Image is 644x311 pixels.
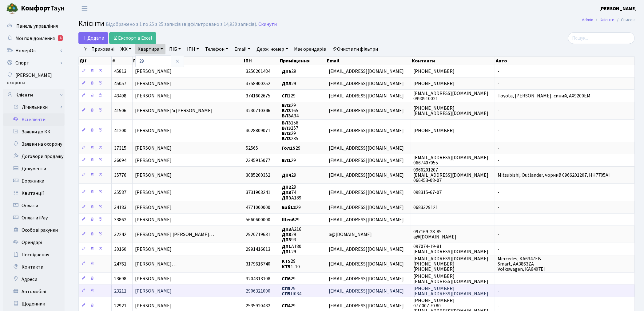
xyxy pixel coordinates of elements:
[498,93,590,99] span: Toyota, [PERSON_NAME], синий, АХ9200ЕМ
[246,288,270,294] span: 2906321000
[498,288,499,294] span: -
[498,157,499,164] span: -
[243,57,279,65] th: ІПН
[282,243,291,250] b: ДП1
[282,102,299,119] span: 29 165 А34
[114,302,126,309] span: 22921
[135,189,172,196] span: [PERSON_NAME]
[282,80,291,87] b: ДП5
[114,189,126,196] span: 35587
[135,157,172,164] span: [PERSON_NAME]
[282,120,298,142] span: 156 157 29 235
[498,275,499,282] span: -
[77,3,92,14] button: Переключити навігацію
[3,138,65,150] a: Заявки на охорону
[106,22,257,27] div: Відображено з 1 по 25 з 25 записів (відфільтровано з 14,930 записів).
[498,255,545,273] span: Mercedes, КА6347ЕВ Smart, АА3863ZA Volkswagen, КА6407ЕІ
[3,224,65,236] a: Особові рахунки
[246,246,270,253] span: 2991416613
[89,44,117,54] a: Приховані
[498,189,499,196] span: -
[114,145,126,152] span: 37315
[330,44,381,54] a: Очистити фільтри
[3,126,65,138] a: Заявки до КК
[498,216,499,223] span: -
[282,249,291,255] b: ДП1
[282,120,291,126] b: ВЛ3
[114,172,126,179] span: 35776
[498,231,499,238] span: -
[3,20,65,32] a: Панель управління
[135,216,172,223] span: [PERSON_NAME]
[329,204,404,211] span: [EMAIL_ADDRESS][DOMAIN_NAME]
[118,44,134,54] a: ЖК
[282,130,291,137] b: ВЛ3
[135,93,172,99] span: [PERSON_NAME]
[114,80,126,87] span: 45057
[246,204,270,211] span: 4771000000
[254,44,290,54] a: Держ. номер
[246,68,270,75] span: 3250201484
[414,285,489,297] span: [PHONE_NUMBER] [EMAIL_ADDRESS][DOMAIN_NAME]
[135,275,172,282] span: [PERSON_NAME]
[185,44,201,54] a: ІПН
[329,107,404,114] span: [EMAIL_ADDRESS][DOMAIN_NAME]
[3,249,65,261] a: Посвідчення
[282,102,291,109] b: ВЛ3
[282,258,291,265] b: КТ5
[329,288,404,294] span: [EMAIL_ADDRESS][DOMAIN_NAME]
[246,93,270,99] span: 3741602675
[282,113,291,120] b: ВЛ3
[114,231,126,238] span: 32242
[282,195,291,201] b: ДП3
[282,204,296,211] b: Баб12
[3,45,65,57] a: НомерОк
[282,216,295,223] b: Шев6
[282,93,296,99] span: 29
[282,172,291,179] b: ДП4
[167,44,183,54] a: ПІБ
[246,157,270,164] span: 2345915077
[599,5,637,12] b: [PERSON_NAME]
[498,204,499,211] span: -
[21,3,65,14] span: Таун
[282,243,301,255] span: А180 29
[414,127,455,134] span: [PHONE_NUMBER]
[203,44,231,54] a: Телефон
[498,127,499,134] span: -
[498,68,499,75] span: -
[246,145,258,152] span: 52565
[135,172,172,179] span: [PERSON_NAME]
[414,255,489,273] span: [EMAIL_ADDRESS][DOMAIN_NAME] [PHONE_NUMBER] [PHONE_NUMBER]
[568,32,635,44] input: Пошук...
[498,172,610,179] span: Mitsubishi, Outlander, чорний 0966201207, НН7705АІ
[329,172,404,179] span: [EMAIL_ADDRESS][DOMAIN_NAME]
[329,231,372,238] span: a@[DOMAIN_NAME]
[282,125,291,132] b: ВЛ3
[3,69,65,89] a: [PERSON_NAME] охорона
[414,90,489,102] span: [EMAIL_ADDRESS][DOMAIN_NAME] 0990910021
[329,302,404,309] span: [EMAIL_ADDRESS][DOMAIN_NAME]
[232,44,253,54] a: Email
[135,145,172,152] span: [PERSON_NAME]
[246,80,270,87] span: 3758400252
[282,145,296,152] b: Гол15
[411,57,495,65] th: Контакти
[246,302,270,309] span: 2535920432
[3,236,65,249] a: Орендарі
[282,236,291,243] b: ДП3
[282,80,296,87] span: 29
[282,93,291,99] b: СП1
[282,302,296,309] span: 29
[414,68,455,75] span: [PHONE_NUMBER]
[329,157,404,164] span: [EMAIL_ADDRESS][DOMAIN_NAME]
[498,145,499,152] span: -
[282,68,296,75] span: 29
[495,57,635,65] th: Авто
[282,157,296,164] span: 29
[614,17,635,23] li: Список
[3,212,65,224] a: Оплати iPay
[246,261,270,267] span: 3179616740
[582,17,593,23] a: Admin
[600,17,614,23] a: Клієнти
